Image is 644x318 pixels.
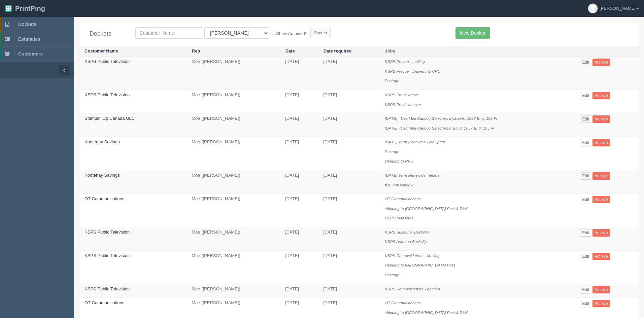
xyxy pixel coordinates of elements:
a: Edit [580,253,591,260]
td: [DATE] [318,170,380,193]
label: Show Archived? [272,29,307,37]
a: Archive [592,300,610,307]
i: shipping to [GEOGRAPHIC_DATA] Post & DYK [385,310,468,315]
a: Stampin' Up Canada ULC [84,116,135,121]
i: KSPS Preview cover [385,102,421,107]
i: [DATE] - Dec Mini Catalog Selectors flysheets: 1857 Eng; 105 Fr [385,116,497,120]
a: OT Communications [84,196,124,201]
a: Kootenay Savings [84,139,120,144]
a: Edit [580,92,591,99]
td: [DATE] [280,57,318,90]
a: Customer Name [84,48,118,54]
i: Postage [385,149,399,154]
i: OT Communications [385,197,421,201]
span: Estimates [18,36,40,42]
td: Moe ([PERSON_NAME]) [187,57,280,90]
a: Archive [592,139,610,146]
a: KSPS Public Television [84,286,130,291]
i: KSPS Preview text [385,93,418,97]
input: Customer Name [135,27,203,39]
a: KSPS Public Television [84,92,130,97]
td: [DATE] [280,113,318,137]
span: Customers [18,51,43,57]
a: Edit [580,172,591,180]
i: KSPS Renewal letters - printing [385,287,440,291]
td: [DATE] [280,227,318,250]
td: [DATE] [280,137,318,170]
td: Moe ([PERSON_NAME]) [187,170,280,193]
i: shipping to RVU [385,159,413,163]
input: Show Archived? [272,31,276,35]
i: KSPS Prevue - mailing [385,59,425,64]
a: Kootenay Savings [84,173,120,178]
a: Date [285,48,295,54]
i: Postage [385,78,399,83]
i: OT Communications [385,301,421,305]
a: Rep [192,48,200,54]
a: Archive [592,92,610,99]
i: shipping to [GEOGRAPHIC_DATA] Post & DYK [385,206,468,211]
td: [DATE] [280,170,318,193]
td: Moe ([PERSON_NAME]) [187,137,280,170]
td: Moe ([PERSON_NAME]) [187,90,280,113]
span: Dockets [18,22,36,27]
a: OT Communications [84,300,124,305]
a: KSPS Public Television [84,253,130,258]
i: [DATE] Term Renewals - letters [385,173,440,177]
a: Edit [580,229,591,237]
a: Date required [324,48,352,54]
td: Moe ([PERSON_NAME]) [187,194,280,227]
i: USPS Mail totes [385,216,413,220]
i: KSPS Sustainer Buckslip [385,230,429,234]
a: Edit [580,300,591,307]
a: Edit [580,139,591,146]
a: Archive [592,59,610,66]
i: #10 non window [385,183,413,187]
td: [DATE] [318,113,380,137]
a: KSPS Public Television [84,229,130,235]
a: Edit [580,286,591,293]
td: [DATE] [318,90,380,113]
td: [DATE] [318,137,380,170]
a: Edit [580,59,591,66]
a: New Docket [455,27,489,39]
i: Postage [385,273,399,277]
td: [DATE] [318,194,380,227]
td: [DATE] [318,57,380,90]
td: [DATE] [318,284,380,298]
td: [DATE] [318,250,380,284]
td: Moe ([PERSON_NAME]) [187,250,280,284]
td: Moe ([PERSON_NAME]) [187,284,280,298]
a: Edit [580,196,591,203]
a: Archive [592,229,610,237]
i: shipping to [GEOGRAPHIC_DATA] Post [385,263,455,267]
i: KSPS Renewal letters - Mailing [385,253,439,258]
td: [DATE] [318,227,380,250]
td: [DATE] [280,284,318,298]
img: logo-3e63b451c926e2ac314895c53de4908e5d424f24456219fb08d385ab2e579770.png [5,5,12,12]
td: [DATE] [280,90,318,113]
img: avatar_default-7531ab5dedf162e01f1e0bb0964e6a185e93c5c22dfe317fb01d7f8cd2b1632c.jpg [588,4,598,13]
a: Archive [592,115,610,123]
td: Moe ([PERSON_NAME]) [187,227,280,250]
td: [DATE] [280,194,318,227]
input: Search [310,28,331,38]
th: Jobs [380,46,575,57]
a: Archive [592,172,610,180]
a: Archive [592,286,610,293]
i: KSPS Prevue - Delivery to CPC [385,69,440,73]
h4: Dockets [90,31,125,37]
td: [DATE] [280,250,318,284]
a: KSPS Public Television [84,59,130,64]
a: Archive [592,253,610,260]
td: Moe ([PERSON_NAME]) [187,113,280,137]
i: [DATE] - Dec Mini Catalog Selectors mailing: 1857 Eng; 105 Fr [385,126,494,130]
a: Edit [580,115,591,123]
i: [DATE] Term Renewals - Mail prep [385,140,445,144]
i: KSPS Antenna Buckslip [385,239,427,244]
a: Archive [592,196,610,203]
